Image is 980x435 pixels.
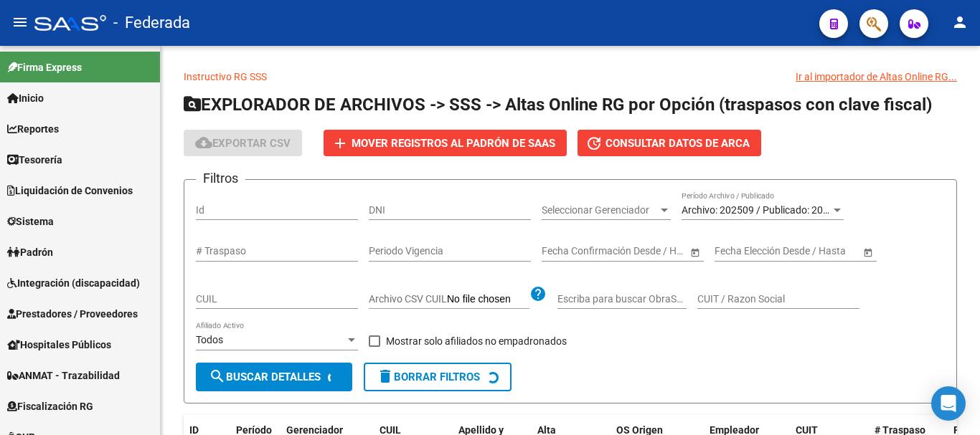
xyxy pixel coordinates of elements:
[578,130,761,156] button: Consultar datos de ARCA
[196,168,245,188] h3: Filtros
[529,285,547,302] mat-icon: help
[860,244,875,259] button: Open calendar
[184,130,302,156] button: Exportar CSV
[184,95,932,115] span: EXPLORADOR DE ARCHIVOS -> SSS -> Altas Online RG por Opción (traspasos con clave fiscal)
[7,368,120,383] span: ANMAT - Trazabilidad
[796,69,957,85] div: Ir al importador de Altas Online RG...
[7,121,59,137] span: Reportes
[184,71,267,82] a: Instructivo RG SSS
[196,363,352,391] button: Buscar Detalles
[606,245,677,257] input: Fecha fin
[7,306,138,322] span: Prestadores / Proveedores
[386,333,567,350] span: Mostrar solo afiliados no empadronados
[715,245,767,257] input: Fecha inicio
[195,134,212,151] mat-icon: cloud_download
[7,152,62,168] span: Tesorería
[606,137,750,150] span: Consultar datos de ARCA
[364,363,512,391] button: Borrar Filtros
[113,7,190,39] span: - Federada
[7,275,140,291] span: Integración (discapacidad)
[11,14,29,31] mat-icon: menu
[682,204,846,216] span: Archivo: 202509 / Publicado: 202508
[931,386,966,421] div: Open Intercom Messenger
[377,368,394,385] mat-icon: delete
[447,293,529,306] input: Archivo CSV CUIL
[331,135,349,152] mat-icon: add
[779,245,849,257] input: Fecha fin
[7,337,111,353] span: Hospitales Públicos
[377,371,480,383] span: Borrar Filtros
[7,183,133,199] span: Liquidación de Convenios
[7,398,93,414] span: Fiscalización RG
[7,59,82,75] span: Firma Express
[7,214,54,229] span: Sistema
[687,244,702,259] button: Open calendar
[542,245,594,257] input: Fecha inicio
[209,371,321,383] span: Buscar Detalles
[7,244,53,260] span: Padrón
[196,334,223,345] span: Todos
[195,137,291,150] span: Exportar CSV
[951,14,969,31] mat-icon: person
[209,368,226,385] mat-icon: search
[324,130,567,156] button: Mover registros al PADRÓN de SAAS
[542,204,658,216] span: Seleccionar Gerenciador
[7,90,44,106] span: Inicio
[585,135,603,152] mat-icon: update
[352,137,555,150] span: Mover registros al PADRÓN de SAAS
[369,293,447,305] span: Archivo CSV CUIL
